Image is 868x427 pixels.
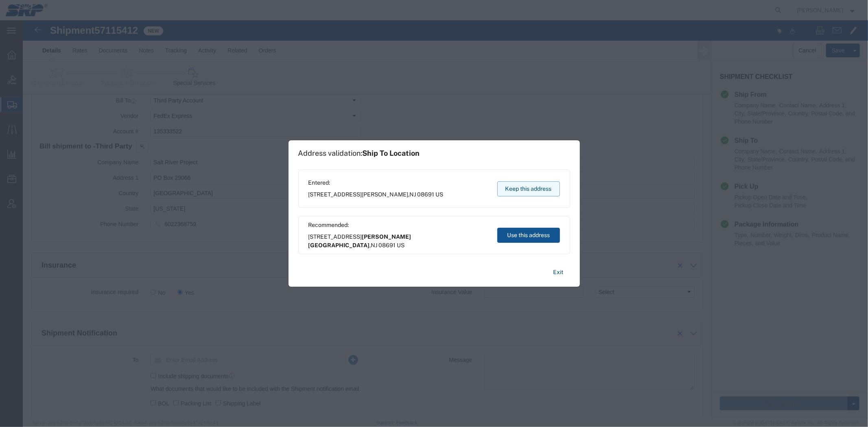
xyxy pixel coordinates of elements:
h1: Address validation: [298,149,420,158]
span: US [436,191,444,198]
span: [STREET_ADDRESS] , [308,190,444,199]
span: 08691 [379,242,396,248]
span: [PERSON_NAME][GEOGRAPHIC_DATA] [308,233,411,248]
span: [PERSON_NAME] [362,191,409,198]
span: 08691 [418,191,435,198]
span: [STREET_ADDRESS] , [308,233,490,250]
span: NJ [410,191,416,198]
span: Recommended: [308,221,490,229]
button: Exit [547,265,570,279]
button: Use this address [497,228,560,243]
span: Entered: [308,179,444,187]
button: Keep this address [497,181,560,196]
span: NJ [371,242,378,248]
span: US [397,242,405,248]
span: Ship To Location [363,149,420,157]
